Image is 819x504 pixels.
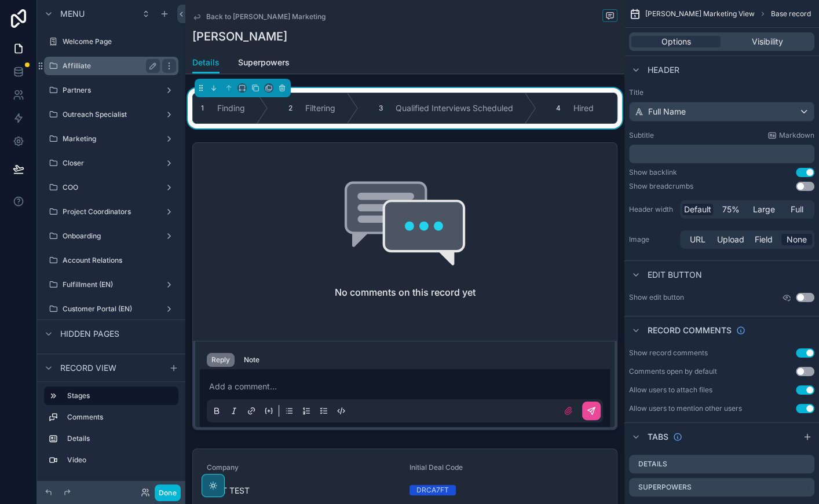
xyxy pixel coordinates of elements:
[37,381,185,481] div: scrollable content
[379,104,383,113] span: 3
[629,182,693,191] div: Show breadcrumbs
[44,57,178,75] a: Affilliate
[779,131,814,140] span: Markdown
[44,351,178,369] a: My Profile
[206,12,326,21] span: Back to [PERSON_NAME] Marketing
[44,105,178,124] a: Outreach Specialist
[629,102,814,122] button: Full Name
[787,234,807,245] span: None
[648,325,732,336] span: Record comments
[155,484,181,501] button: Done
[638,483,692,492] label: Superpowers
[44,227,178,245] a: Onboarding
[67,434,174,443] label: Details
[771,9,811,19] span: Base record
[629,145,814,163] div: scrollable content
[60,328,119,340] span: Hidden pages
[67,455,174,465] label: Video
[556,104,561,113] span: 4
[63,86,160,95] label: Partners
[645,9,755,19] span: [PERSON_NAME] Marketing View
[67,413,174,422] label: Comments
[753,204,775,215] span: Large
[63,207,160,216] label: Project Coordinators
[629,205,675,214] label: Header width
[684,204,711,215] span: Default
[60,8,85,20] span: Menu
[63,256,176,265] label: Account Relations
[63,183,160,192] label: COO
[629,88,814,97] label: Title
[288,104,292,113] span: 2
[63,231,160,241] label: Onboarding
[44,275,178,294] a: Fulfillment (EN)
[629,348,708,358] div: Show record comments
[573,102,594,114] span: Hired
[767,131,814,140] a: Markdown
[63,304,160,314] label: Customer Portal (EN)
[305,102,335,114] span: Filtering
[192,57,220,68] span: Details
[755,234,773,245] span: Field
[648,431,668,443] span: Tabs
[44,154,178,172] a: Closer
[63,37,176,46] label: Welcome Page
[717,234,744,245] span: Upload
[791,204,803,215] span: Full
[44,203,178,221] a: Project Coordinators
[661,36,691,47] span: Options
[722,204,740,215] span: 75%
[44,251,178,270] a: Account Relations
[238,57,290,68] span: Superpowers
[648,269,702,281] span: Edit button
[192,28,287,45] h1: [PERSON_NAME]
[44,178,178,197] a: COO
[629,367,717,376] div: Comments open by default
[201,104,204,113] span: 1
[629,404,742,413] div: Allow users to mention other users
[629,131,654,140] label: Subtitle
[629,235,675,244] label: Image
[690,234,705,245] span: URL
[63,134,160,144] label: Marketing
[63,61,155,71] label: Affilliate
[638,459,667,469] label: Details
[396,102,513,114] span: Qualified Interviews Scheduled
[192,12,326,21] a: Back to [PERSON_NAME] Marketing
[44,32,178,51] a: Welcome Page
[67,391,169,400] label: Stages
[238,52,290,75] a: Superpowers
[44,300,178,318] a: Customer Portal (EN)
[60,362,116,374] span: Record view
[44,130,178,148] a: Marketing
[217,102,245,114] span: Finding
[192,52,220,74] a: Details
[648,64,679,76] span: Header
[44,81,178,100] a: Partners
[629,385,712,395] div: Allow users to attach files
[629,293,684,302] label: Show edit button
[752,36,783,47] span: Visibility
[63,280,160,289] label: Fulfillment (EN)
[63,110,160,119] label: Outreach Specialist
[648,106,686,117] span: Full Name
[629,168,677,177] div: Show backlink
[63,159,160,168] label: Closer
